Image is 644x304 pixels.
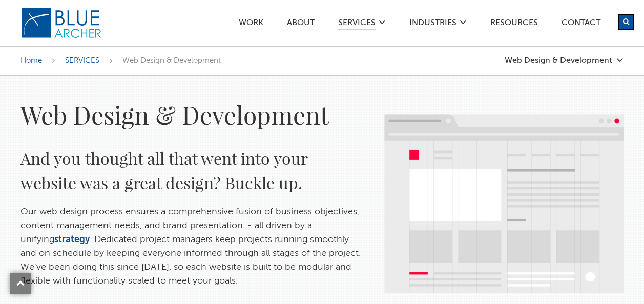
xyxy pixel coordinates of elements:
img: Blue Archer Logo [20,7,102,39]
img: what%2Dwe%2Ddo%2DWebdesign%2D%281%29.png [384,114,624,293]
h2: And you thought all that went into your website was a great design? Buckle up. [20,146,364,195]
a: SERVICES [338,19,376,30]
span: Web Design & Development [122,57,221,64]
a: Work [238,19,264,30]
p: Our web design process ensures a comprehensive fusion of business objectives, content management ... [20,205,364,288]
a: Home [20,57,42,64]
a: Web Design & Development [505,56,624,65]
a: Contact [561,19,601,30]
a: SERVICES [65,57,99,64]
a: ABOUT [286,19,315,30]
h1: Web Design & Development [20,99,364,131]
a: strategy [54,235,90,244]
a: Resources [490,19,538,30]
a: Industries [409,19,457,30]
